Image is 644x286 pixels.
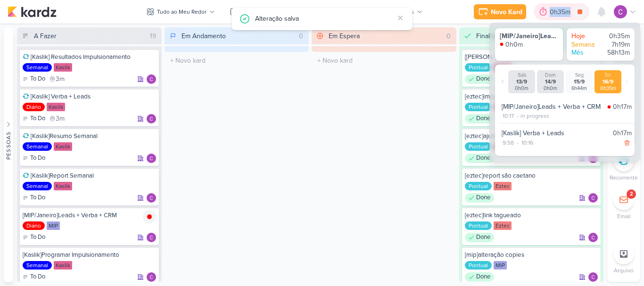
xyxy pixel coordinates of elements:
img: Carlos Lima [588,272,598,282]
div: Diário [23,103,45,111]
img: kardz.app [8,6,57,17]
div: Responsável: Carlos Lima [147,154,156,163]
p: To Do [30,233,45,242]
p: Email [617,212,631,221]
div: 19 [146,31,160,41]
div: Pontual [465,63,492,72]
p: To Do [30,272,45,282]
div: Alteração salva [255,13,394,24]
img: Carlos Lima [588,233,598,242]
div: 0h0m [505,41,523,49]
p: Done [476,233,490,242]
div: Done [465,193,494,203]
p: Done [476,114,490,123]
div: Em Espera [329,31,360,41]
div: 0h17m [613,128,632,138]
img: Carlos Lima [147,74,156,84]
div: MIP [494,261,507,270]
div: Responsável: Carlos Lima [147,233,156,242]
div: [Kaslik]Resumo Semanal [23,132,156,140]
div: in progress [520,112,549,120]
div: - [515,112,520,120]
div: Kaslik [54,63,72,72]
div: 0h35m [602,32,630,41]
div: Responsável: Carlos Lima [147,74,156,84]
div: 16/9 [596,78,619,85]
div: Semanal [23,63,52,72]
p: Done [476,74,490,84]
div: [MIP/Janeiro]Leads + Verba + CRM [23,211,156,220]
img: tracking [143,210,156,223]
div: - [515,139,520,147]
div: 0h35m [550,7,573,17]
div: Dom [539,72,562,78]
p: Done [476,272,490,282]
div: Semana [571,41,600,49]
div: Pontual [465,221,492,230]
div: [Kaslik]Report Semanal [23,172,156,180]
div: [MIP/Janeiro]Leads + Verba + CRM [502,102,603,112]
input: + Novo kard [314,54,454,67]
div: [eztec]impulsionamento publicação menzinho [465,92,598,101]
div: 0h0m [539,85,562,91]
div: 0h0m [510,85,533,91]
p: Done [476,154,490,163]
div: Semanal [23,261,52,270]
img: Carlos Lima [614,5,627,18]
div: 0 [443,31,454,41]
img: Carlos Lima [147,193,156,203]
img: tracking [607,105,611,109]
div: 6h44m [568,85,591,91]
span: 3m [56,115,65,122]
div: 0h17m [613,102,632,112]
p: Recorrente [610,173,638,182]
div: 15/9 [568,78,591,85]
p: To Do [30,154,45,163]
div: [eztec]ajustes publicações menzinho [465,132,598,140]
img: Carlos Lima [147,114,156,123]
div: Mês [571,49,600,57]
div: 10:17 [502,112,515,120]
div: To Do [23,114,45,123]
img: Carlos Lima [147,233,156,242]
button: Pessoas [4,27,13,282]
div: [eztec]report são caetano [465,172,598,180]
div: Pontual [465,261,492,270]
div: Pontual [465,142,492,151]
div: Eztec [494,182,512,190]
div: [Kaslik] Verba + Leads [23,92,156,101]
div: Done [465,272,494,282]
div: Diário [23,221,45,230]
div: Responsável: Carlos Lima [588,193,598,203]
p: To Do [30,193,45,203]
div: Novo Kard [491,7,522,17]
div: Ter [596,72,619,78]
div: Eztec [494,221,512,230]
img: Carlos Lima [147,154,156,163]
div: Em Andamento [182,31,226,41]
img: Carlos Lima [588,193,598,203]
div: Pessoas [4,131,13,159]
div: 14/9 [539,78,562,85]
div: Done [465,154,494,163]
p: To Do [30,114,45,123]
div: Done [465,114,494,123]
p: To Do [30,74,45,84]
div: To Do [23,272,45,282]
div: Done [465,74,494,84]
div: 13/9 [510,78,533,85]
div: Responsável: Carlos Lima [588,233,598,242]
div: [eztec]link tagueado [465,211,598,220]
div: [mip]alteração copies [465,251,598,259]
div: Pontual [465,182,492,190]
span: 3m [56,76,65,82]
img: tracking [500,42,504,46]
div: To Do [23,154,45,163]
div: Responsável: Carlos Lima [147,193,156,203]
div: [Kaslik] Verba + Leads [502,128,609,138]
div: Responsável: Carlos Lima [147,114,156,123]
div: Pontual [465,103,492,111]
input: + Novo kard [166,54,307,67]
div: Sáb [510,72,533,78]
div: To Do [23,233,45,242]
